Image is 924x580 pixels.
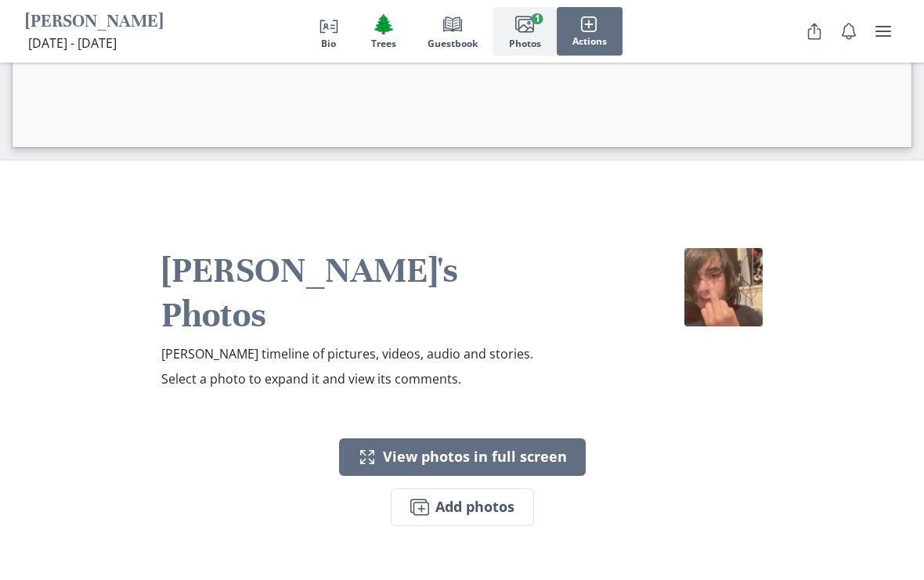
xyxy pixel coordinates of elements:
span: Trees [371,38,396,49]
p: Select a photo to expand it and view its comments. [161,369,558,388]
h2: [PERSON_NAME]'s Photos [161,248,558,338]
button: View photos in full screen [339,438,586,476]
p: [PERSON_NAME] timeline of pictures, videos, audio and stories. [161,344,558,363]
button: Photos [493,7,557,56]
span: [DATE] - [DATE] [28,34,117,52]
span: 1 [532,13,543,24]
span: Bio [321,38,336,49]
button: Add photos [391,488,534,526]
h1: [PERSON_NAME] [25,10,164,34]
button: Guestbook [412,7,493,56]
span: Tree [372,13,395,35]
button: Trees [356,7,412,56]
img: Sammy [684,248,763,326]
button: Notifications [833,16,864,47]
button: user menu [868,16,899,47]
span: Photos [509,38,541,49]
button: Actions [557,7,623,56]
span: Actions [572,36,607,47]
button: Share Obituary [799,16,830,47]
span: Guestbook [428,38,478,49]
button: Bio [302,7,356,56]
